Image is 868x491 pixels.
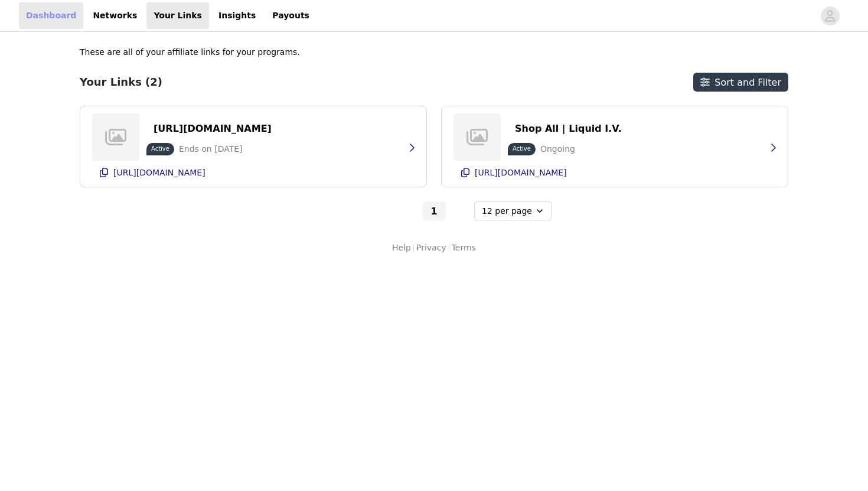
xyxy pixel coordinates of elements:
button: [URL][DOMAIN_NAME] [146,119,279,138]
a: Payouts [265,2,316,29]
p: [URL][DOMAIN_NAME] [113,168,205,177]
a: Terms [452,242,476,254]
p: Active [151,144,169,153]
p: Active [513,144,531,153]
button: [URL][DOMAIN_NAME] [92,163,415,182]
button: Go To Page 1 [422,201,446,220]
a: Privacy [416,242,446,254]
p: [URL][DOMAIN_NAME] [475,168,567,177]
p: Ends on [DATE] [179,143,243,155]
p: Ongoing [540,143,575,155]
button: Sort and Filter [693,73,788,92]
a: Dashboard [19,2,83,29]
button: [URL][DOMAIN_NAME] [453,163,776,182]
button: Shop All | Liquid I.V. [508,119,629,138]
a: Your Links [146,2,209,29]
a: Insights [211,2,263,29]
div: avatar [824,6,836,25]
a: Help [392,242,411,254]
p: Shop All | Liquid I.V. [515,123,622,134]
a: Networks [86,2,144,29]
button: Go to previous page [396,201,420,220]
h3: Your Links (2) [80,76,162,89]
p: These are all of your affiliate links for your programs. [80,46,300,58]
p: [URL][DOMAIN_NAME] [154,123,272,134]
button: Go to next page [448,201,472,220]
